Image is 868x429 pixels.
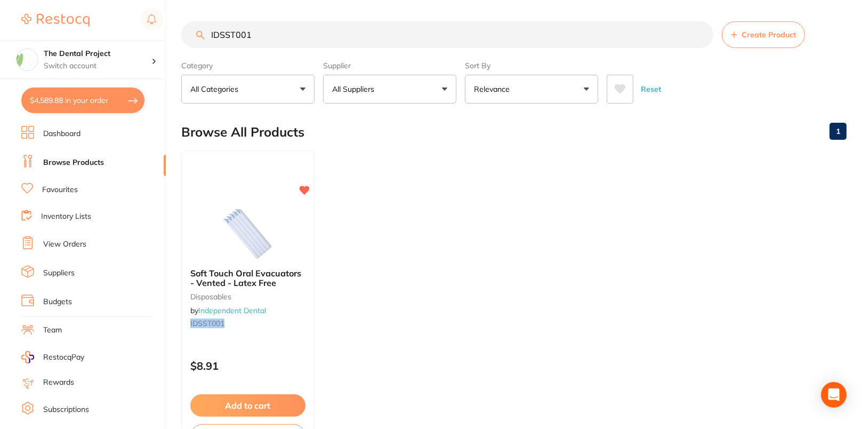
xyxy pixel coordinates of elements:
a: RestocqPay [21,351,84,363]
a: Browse Products [43,157,104,168]
a: Budgets [43,297,72,307]
p: Switch account [44,61,151,71]
a: Dashboard [43,129,81,139]
img: Soft Touch Oral Evacuators - Vented - Latex Free [213,206,283,260]
span: RestocqPay [43,352,84,363]
input: Search Products [181,21,713,48]
label: Sort By [465,61,598,70]
button: $4,589.88 in your order [21,88,144,113]
a: Rewards [43,377,74,388]
p: All Categories [190,84,243,94]
a: Suppliers [43,268,75,279]
button: Add to cart [190,394,306,417]
img: Restocq Logo [21,14,90,27]
span: Create Product [742,30,796,39]
a: Inventory Lists [41,211,91,222]
a: Independent Dental [198,306,266,315]
a: View Orders [43,239,86,250]
b: Soft Touch Oral Evacuators - Vented - Latex Free [190,268,306,288]
img: RestocqPay [21,351,34,363]
span: by [190,306,266,315]
h4: The Dental Project [44,49,151,59]
label: Supplier [323,61,456,70]
button: Relevance [465,75,598,104]
p: $8.91 [190,360,306,372]
em: IDSST001 [190,319,224,328]
a: Restocq Logo [21,8,90,33]
div: Open Intercom Messenger [821,382,847,408]
span: Soft Touch Oral Evacuators - Vented - Latex Free [190,268,301,288]
img: The Dental Project [17,49,38,70]
button: Reset [638,75,664,104]
a: Subscriptions [43,404,89,415]
button: Create Product [722,21,805,48]
a: Favourites [42,185,78,195]
a: 1 [830,121,847,142]
small: disposables [190,292,306,301]
p: All Suppliers [332,84,379,94]
a: Team [43,325,62,336]
label: Category [181,61,315,70]
button: All Suppliers [323,75,456,104]
h2: Browse All Products [181,125,304,140]
button: All Categories [181,75,315,104]
p: Relevance [474,84,514,94]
